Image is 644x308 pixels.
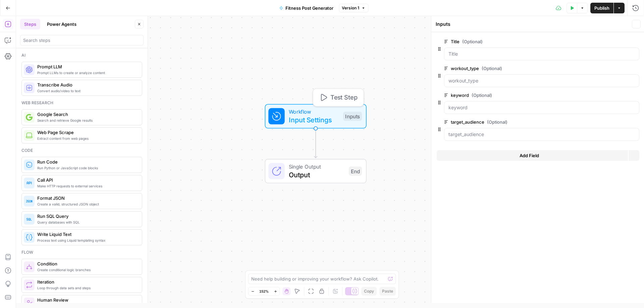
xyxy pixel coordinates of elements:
[37,129,137,136] span: Web Page Scrape
[37,88,137,94] span: Convert audio/video to text
[37,220,137,225] span: Query databases with SQL
[361,287,377,296] button: Copy
[37,267,137,272] span: Create conditional logic branches
[259,289,269,294] span: 152%
[37,63,137,70] span: Prompt LLM
[37,159,137,165] span: Run Code
[520,152,539,159] span: Add Field
[21,147,142,153] div: Code
[448,77,635,84] input: workout_type
[349,167,362,176] div: End
[343,112,362,121] div: Inputs
[37,285,137,291] span: Loop through data sets and steps
[444,119,601,125] label: target_audience
[37,118,137,123] span: Search and retrieve Google results
[37,177,137,183] span: Call API
[37,238,137,243] span: Process text using Liquid templating syntax
[37,183,137,189] span: Make HTTP requests to external services
[590,3,613,13] button: Publish
[289,170,345,180] span: Output
[342,5,359,11] span: Version 1
[37,111,137,118] span: Google Search
[20,19,40,29] button: Steps
[37,201,137,207] span: Create a valid, structured JSON object
[462,38,483,45] span: (Optional)
[315,91,362,104] button: Test Step
[275,3,338,13] button: Fitness Post Generator
[37,195,137,201] span: Format JSON
[364,288,374,294] span: Copy
[314,128,317,158] g: Edge from start to end
[285,5,334,11] span: Fitness Post Generator
[444,38,601,45] label: Title
[289,108,339,116] span: Workflow
[43,19,80,29] button: Power Agents
[21,249,142,255] div: Flow
[23,37,141,44] input: Search steps
[472,92,492,99] span: (Optional)
[448,104,635,111] input: keyword
[330,93,357,102] span: Test Step
[487,119,507,125] span: (Optional)
[37,70,137,75] span: Prompt LLMs to create or analyze content
[339,4,368,12] button: Version 1
[436,21,450,27] textarea: Inputs
[37,165,137,171] span: Run Python or JavaScript code blocks
[444,92,601,99] label: keyword
[37,81,137,88] span: Transcribe Audio
[37,279,137,285] span: Iteration
[21,52,142,58] div: Ai
[444,65,601,72] label: workout_type
[37,213,137,220] span: Run SQL Query
[37,136,137,141] span: Extract content from web pages
[237,104,394,128] div: WorkflowInput SettingsInputsTest Step
[437,150,628,161] button: Add Field
[379,287,396,296] button: Paste
[482,65,502,72] span: (Optional)
[289,115,339,125] span: Input Settings
[594,5,609,11] span: Publish
[289,163,345,171] span: Single Output
[382,288,393,294] span: Paste
[21,100,142,106] div: Web research
[37,231,137,238] span: Write Liquid Text
[37,297,137,303] span: Human Review
[448,131,635,138] input: target_audience
[448,51,635,57] input: Title
[37,260,137,267] span: Condition
[237,159,394,183] div: Single OutputOutputEnd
